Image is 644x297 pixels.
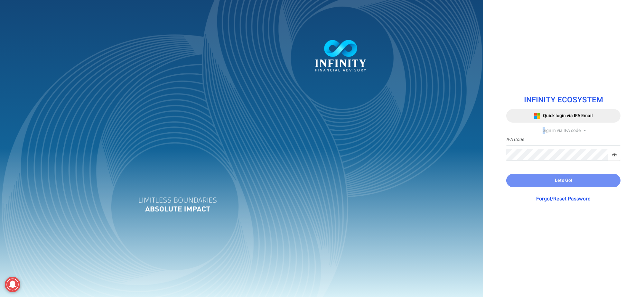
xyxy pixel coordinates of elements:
[543,112,593,119] span: Quick login via IFA Email
[506,127,621,134] div: Sign in via IFA code
[506,109,621,123] button: Quick login via IFA Email
[506,174,621,187] button: Let's Go!
[555,177,572,184] span: Let's Go!
[543,127,581,134] span: Sign in via IFA code
[506,96,621,104] h1: INFINITY ECOSYSTEM
[506,134,621,146] input: IFA Code
[536,195,591,203] a: Forgot/Reset Password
